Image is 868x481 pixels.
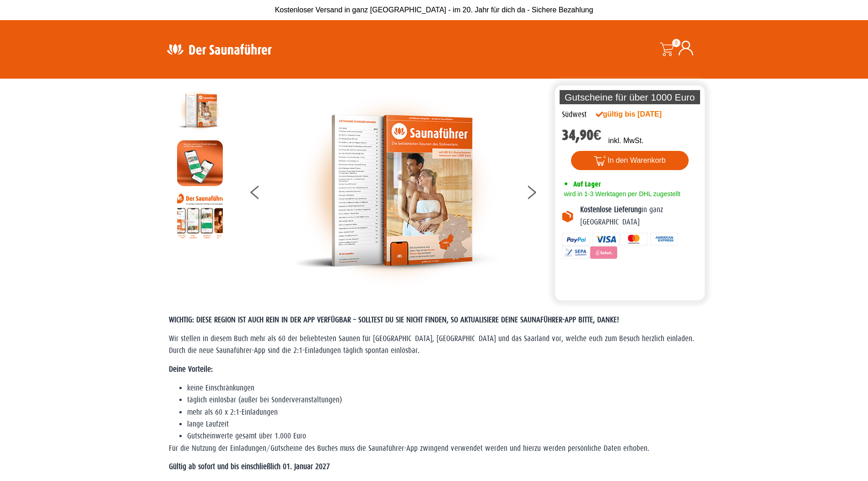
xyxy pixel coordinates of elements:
span: Kostenloser Versand in ganz [GEOGRAPHIC_DATA] - im 20. Jahr für dich da - Sichere Bezahlung [275,6,593,14]
li: keine Einschränkungen [187,382,700,394]
p: Für die Nutzung der Einladungen/Gutscheine des Buches muss die Saunaführer-App zwingend verwendet... [169,443,700,454]
li: lange Laufzeit [187,418,700,430]
li: Gutscheinwerte gesamt über 1.000 Euro [187,430,700,442]
span: wird in 1-3 Werktagen per DHL zugestellt [562,190,680,198]
bdi: 34,90 [562,127,602,144]
span: Wir stellen in diesem Buch mehr als 60 der beliebtesten Saunen für [GEOGRAPHIC_DATA], [GEOGRAPHIC... [169,334,694,355]
div: Südwest [562,109,587,121]
b: Kostenlose Lieferung [580,205,642,214]
img: Anleitung7tn [177,193,223,239]
div: gültig bis [DATE] [596,109,682,120]
p: inkl. MwSt. [608,135,643,146]
span: Auf Lager [573,180,601,188]
span: WICHTIG: DIESE REGION IST AUCH REIN IN DER APP VERFÜGBAR – SOLLTEST DU SIE NICHT FINDEN, SO AKTUA... [169,315,619,324]
p: Gutscheine für über 1000 Euro [560,90,701,104]
button: In den Warenkorb [571,151,689,170]
img: der-saunafuehrer-2025-suedwest [293,88,499,294]
span: € [593,127,602,144]
span: 0 [672,39,680,47]
li: mehr als 60 x 2:1-Einladungen [187,406,700,418]
li: täglich einlösbar (außer bei Sonderveranstaltungen) [187,394,700,406]
strong: Gültig ab sofort und bis einschließlich 01. Januar 2027 [169,462,330,471]
p: in ganz [GEOGRAPHIC_DATA] [580,204,698,228]
img: der-saunafuehrer-2025-suedwest [177,88,223,134]
img: MOCKUP-iPhone_regional [177,140,223,186]
strong: Deine Vorteile: [169,365,213,374]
